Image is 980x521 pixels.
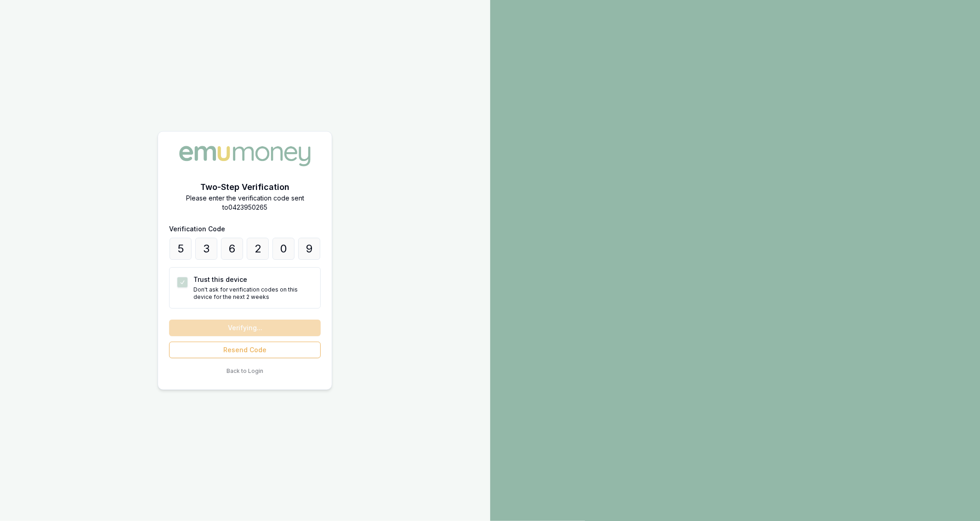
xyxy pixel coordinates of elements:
label: Verification Code [169,225,225,233]
label: Trust this device [193,275,247,283]
p: Don't ask for verification codes on this device for the next 2 weeks [193,286,313,301]
p: Please enter the verification code sent to 0423950265 [169,194,321,212]
img: Emu Money [176,143,314,169]
button: Resend Code [169,342,321,358]
h2: Two-Step Verification [169,181,321,194]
